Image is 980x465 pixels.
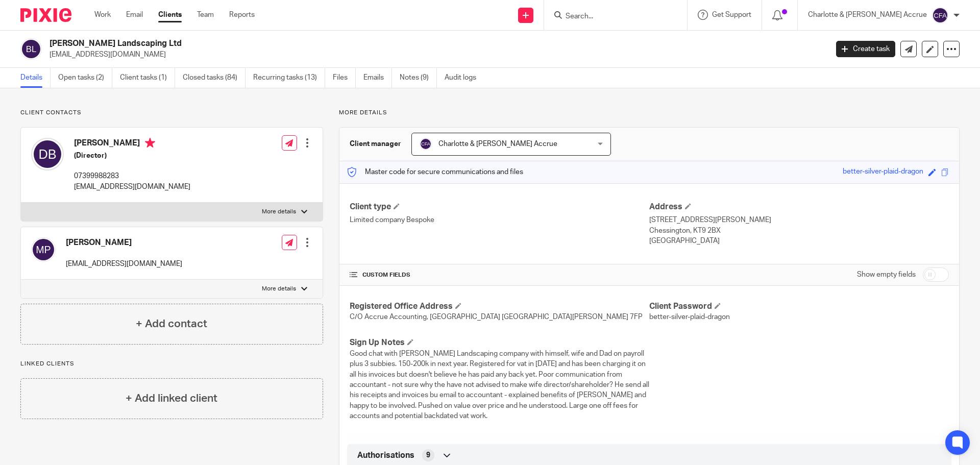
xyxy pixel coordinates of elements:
[262,285,296,293] p: More details
[120,68,175,88] a: Client tasks (1)
[136,316,207,332] h4: + Add contact
[649,313,730,321] span: better-silver-plaid-dragon
[253,68,325,88] a: Recurring tasks (13)
[126,390,217,406] h4: + Add linked client
[333,68,356,88] a: Files
[350,271,649,279] h4: CUSTOM FIELDS
[126,10,143,20] a: Email
[183,68,246,88] a: Closed tasks (84)
[712,11,751,18] span: Get Support
[438,140,557,148] span: Charlotte & [PERSON_NAME] Accrue
[350,337,649,348] h4: Sign Up Notes
[649,226,949,236] p: Chessington, KT9 2BX
[74,138,190,151] h4: [PERSON_NAME]
[66,237,182,248] h4: [PERSON_NAME]
[649,202,949,212] h4: Address
[74,182,190,192] p: [EMAIL_ADDRESS][DOMAIN_NAME]
[350,139,401,149] h3: Client manager
[350,313,643,321] span: C/O Accrue Accounting, [GEOGRAPHIC_DATA] [GEOGRAPHIC_DATA][PERSON_NAME] 7FP
[836,41,895,57] a: Create task
[94,10,111,20] a: Work
[58,68,112,88] a: Open tasks (2)
[20,38,42,60] img: svg%3E
[400,68,437,88] a: Notes (9)
[843,166,923,178] div: better-silver-plaid-dragon
[649,215,949,225] p: [STREET_ADDRESS][PERSON_NAME]
[74,171,190,181] p: 07399988283
[350,350,649,420] span: Good chat with [PERSON_NAME] Landscaping company with himself, wife and Dad on payroll plus 3 sub...
[808,10,927,20] p: Charlotte & [PERSON_NAME] Accrue
[357,450,414,461] span: Authorisations
[445,68,484,88] a: Audit logs
[262,208,296,216] p: More details
[857,270,916,280] label: Show empty fields
[565,12,656,21] input: Search
[649,236,949,246] p: [GEOGRAPHIC_DATA]
[350,301,649,312] h4: Registered Office Address
[350,215,649,225] p: Limited company Bespoke
[20,68,51,88] a: Details
[350,202,649,212] h4: Client type
[158,10,182,20] a: Clients
[31,138,64,170] img: svg%3E
[145,138,155,148] i: Primary
[347,167,523,177] p: Master code for secure communications and files
[31,237,56,262] img: svg%3E
[649,301,949,312] h4: Client Password
[420,138,432,150] img: svg%3E
[339,109,960,117] p: More details
[363,68,392,88] a: Emails
[426,450,430,460] span: 9
[197,10,214,20] a: Team
[229,10,255,20] a: Reports
[20,8,71,22] img: Pixie
[50,38,667,49] h2: [PERSON_NAME] Landscaping Ltd
[20,109,323,117] p: Client contacts
[932,7,948,23] img: svg%3E
[66,259,182,269] p: [EMAIL_ADDRESS][DOMAIN_NAME]
[74,151,190,161] h5: (Director)
[50,50,821,60] p: [EMAIL_ADDRESS][DOMAIN_NAME]
[20,360,323,368] p: Linked clients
